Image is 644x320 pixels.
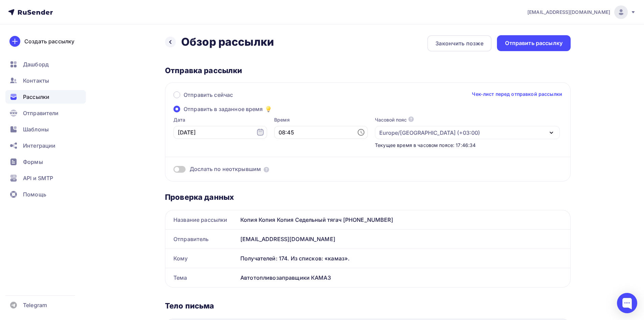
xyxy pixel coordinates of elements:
a: Контакты [5,74,86,87]
a: Отправители [5,106,86,120]
div: Создать рассылку [24,37,74,45]
span: [EMAIL_ADDRESS][DOMAIN_NAME] [527,9,610,16]
div: Europe/[GEOGRAPHIC_DATA] (+03:00) [379,129,480,137]
div: Кому [165,249,238,268]
span: Дашборд [23,60,49,68]
span: Дослать по неоткрывшим [190,165,261,173]
a: Формы [5,155,86,169]
span: API и SMTP [23,174,53,182]
input: 06.10.2025 [173,126,267,139]
div: Тело письма [165,301,571,311]
div: Проверка данных [165,192,571,202]
div: Тема [165,268,238,287]
a: [EMAIL_ADDRESS][DOMAIN_NAME] [527,5,636,19]
span: Интеграции [23,142,55,150]
span: Шаблоны [23,125,49,133]
span: Отправители [23,109,59,117]
a: Дашборд [5,58,86,71]
span: Помощь [23,190,46,198]
div: Отправить рассылку [505,39,563,47]
input: 15:20 [274,126,368,139]
a: Шаблоны [5,123,86,136]
div: Копия Копия Копия Седельный тягач [PHONE_NUMBER] [238,210,570,229]
div: Получателей: 174. Из списков: «камаз». [240,254,562,262]
label: Дата [173,116,267,123]
div: Отправитель [165,230,238,249]
span: Контакты [23,77,49,85]
span: Отправить в заданное время [184,105,263,113]
div: Автотопливозаправщики КАМАЗ [238,268,570,287]
span: Отправить сейчас [184,91,233,99]
h2: Обзор рассылки [181,35,274,49]
div: Закончить позже [435,39,483,47]
div: [EMAIL_ADDRESS][DOMAIN_NAME] [238,230,570,249]
div: Название рассылки [165,210,238,229]
div: Текущее время в часовом поясе: 17:46:34 [375,142,560,149]
div: Часовой пояс [375,116,407,123]
div: Отправка рассылки [165,66,571,75]
a: Рассылки [5,90,86,104]
button: Часовой пояс Europe/[GEOGRAPHIC_DATA] (+03:00) [375,116,560,139]
span: Рассылки [23,93,49,101]
a: Чек-лист перед отправкой рассылки [472,91,562,98]
label: Время [274,116,368,123]
span: Формы [23,158,43,166]
span: Telegram [23,301,47,309]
